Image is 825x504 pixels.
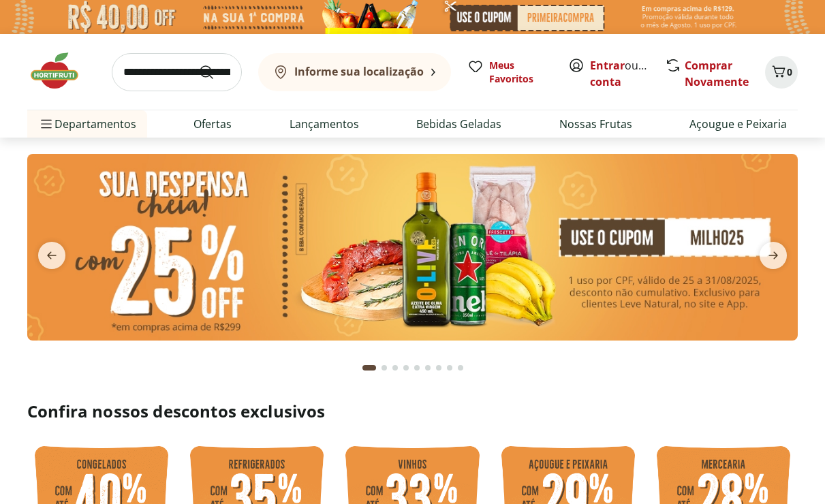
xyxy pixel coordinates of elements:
[422,351,433,384] button: Go to page 6 from fs-carousel
[411,351,422,384] button: Go to page 5 from fs-carousel
[38,108,55,140] button: Menu
[787,65,792,78] span: 0
[27,400,798,422] h2: Confira nossos descontos exclusivos
[689,116,787,132] a: Açougue e Peixaria
[27,154,798,341] img: cupom
[112,53,242,91] input: search
[590,58,665,89] a: Criar conta
[360,351,379,384] button: Current page from fs-carousel
[590,57,651,90] span: ou
[290,116,359,132] a: Lançamentos
[489,59,552,86] span: Meus Favoritos
[27,242,76,269] button: previous
[38,108,136,140] span: Departamentos
[749,242,798,269] button: next
[401,351,411,384] button: Go to page 4 from fs-carousel
[559,116,632,132] a: Nossas Frutas
[27,50,95,91] img: Hortifruti
[467,59,552,86] a: Meus Favoritos
[390,351,401,384] button: Go to page 3 from fs-carousel
[455,351,466,384] button: Go to page 9 from fs-carousel
[294,64,424,79] b: Informe sua localização
[198,64,231,80] button: Submit Search
[193,116,232,132] a: Ofertas
[379,351,390,384] button: Go to page 2 from fs-carousel
[433,351,444,384] button: Go to page 7 from fs-carousel
[258,53,451,91] button: Informe sua localização
[416,116,501,132] a: Bebidas Geladas
[590,58,625,73] a: Entrar
[765,56,798,89] button: Carrinho
[685,58,749,89] a: Comprar Novamente
[444,351,455,384] button: Go to page 8 from fs-carousel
